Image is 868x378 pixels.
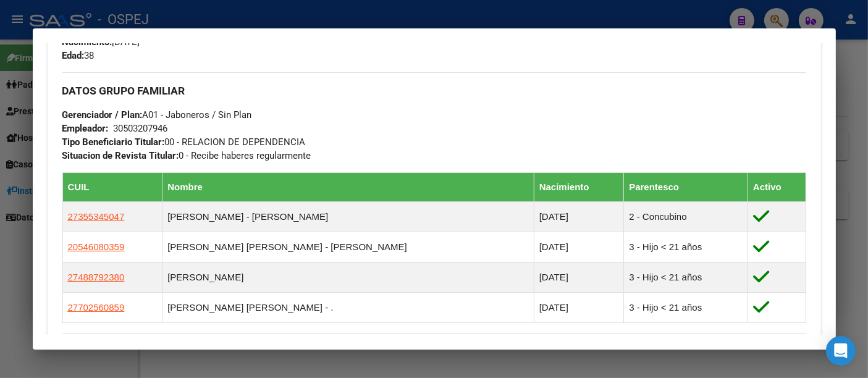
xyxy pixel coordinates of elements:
th: Nacimiento [534,173,624,202]
td: 3 - Hijo < 21 años [624,293,748,323]
td: 2 - Concubino [624,202,748,232]
span: 27702560859 [68,302,125,313]
td: [PERSON_NAME] - [PERSON_NAME] [162,202,534,232]
td: [DATE] [534,232,624,262]
td: [PERSON_NAME] [PERSON_NAME] - . [162,293,534,323]
th: CUIL [62,173,162,202]
span: 00 - RELACION DE DEPENDENCIA [62,136,306,148]
span: 27355345047 [68,211,125,222]
strong: Empleador: [62,123,109,134]
td: 3 - Hijo < 21 años [624,262,748,293]
div: Open Intercom Messenger [826,336,856,366]
td: [DATE] [534,202,624,232]
h3: DATOS GRUPO FAMILIAR [62,84,806,98]
td: [DATE] [534,262,624,293]
td: [PERSON_NAME] [PERSON_NAME] - [PERSON_NAME] [162,232,534,262]
th: Parentesco [624,173,748,202]
span: A01 - Jaboneros / Sin Plan [62,109,252,120]
div: 30503207946 [114,122,168,135]
td: 3 - Hijo < 21 años [624,232,748,262]
strong: Situacion de Revista Titular: [62,150,179,161]
td: [DATE] [534,293,624,323]
span: 20546080359 [68,241,125,252]
strong: Edad: [62,50,85,61]
span: 38 [62,50,95,61]
strong: Tipo Beneficiario Titular: [62,136,165,148]
td: [PERSON_NAME] [162,262,534,293]
span: 27488792380 [68,272,125,282]
th: Activo [748,173,806,202]
th: Nombre [162,173,534,202]
span: 0 - Recibe haberes regularmente [62,150,311,161]
strong: Gerenciador / Plan: [62,109,143,120]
